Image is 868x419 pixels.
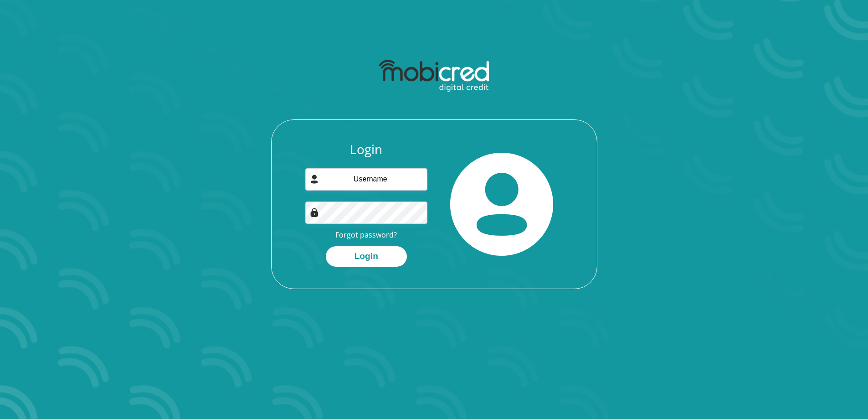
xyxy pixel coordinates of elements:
[326,246,407,267] button: Login
[305,168,427,191] input: Username
[305,142,427,157] h3: Login
[310,175,319,184] img: user-icon image
[335,230,397,240] a: Forgot password?
[310,208,319,217] img: Image
[379,60,489,92] img: mobicred logo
